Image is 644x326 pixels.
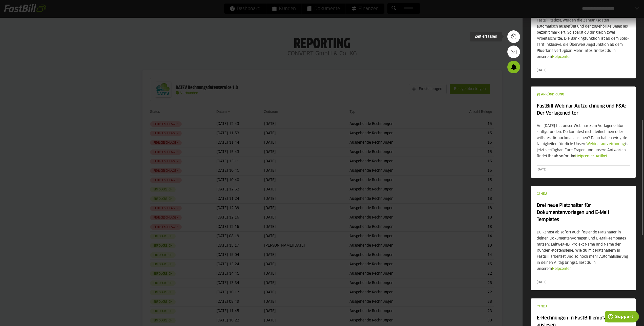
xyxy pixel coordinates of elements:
a: Helpcenter. [552,55,572,59]
a: Helpcenter [552,267,571,271]
div: NEU [537,192,630,196]
h4: Drei neue Platzhalter für Dokumentenvorlagen und E-Mail Templates [537,202,630,223]
div: NEU [537,305,630,309]
div: ANKÜNDIGUNG [537,93,630,97]
iframe: Öffnet ein Widget, in dem Sie weitere Informationen finden [605,311,639,323]
div: Zeit erfassen [470,32,502,41]
p: Du kannst ab sofort auch folgende Platzhalter in deinen Dokumentenvorlagen und E-Mail-Templates n... [537,229,630,272]
div: [DATE] [537,68,630,72]
h4: FastBill Webinar Aufzeichnung und F&A: Der Vorlageneditor [537,103,630,117]
a: Webinaraufzeichnung [586,142,625,146]
p: Am [DATE] hat unser Webinar zum Vorlageneditor stattgefunden. Du konntest nicht teilnehmen oder w... [537,123,630,159]
div: [DATE] [537,168,630,172]
a: Helpcenter-Artikel. [575,155,608,158]
div: [DATE] [537,280,630,284]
